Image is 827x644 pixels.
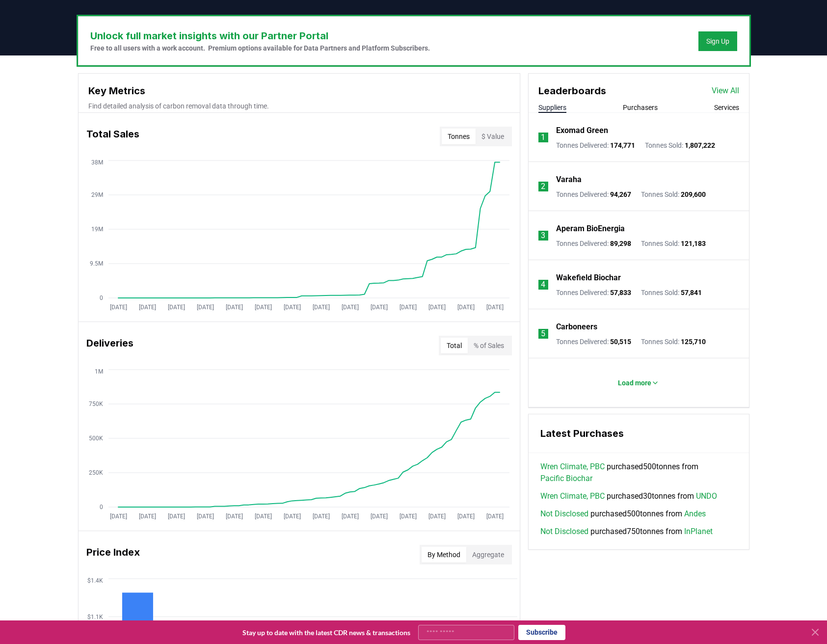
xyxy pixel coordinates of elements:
[556,288,631,297] p: Tonnes Delivered :
[89,469,103,476] tspan: 250K
[641,288,702,297] p: Tonnes Sold :
[428,304,445,311] tspan: [DATE]
[684,526,713,537] a: InPlanet
[441,338,468,353] button: Total
[541,132,545,143] p: 1
[468,338,510,353] button: % of Sales
[86,545,140,564] h3: Price Index
[696,490,717,502] a: UNDO
[91,159,103,166] tspan: 38M
[88,101,510,111] p: Find detailed analysis of carbon removal data through time.
[540,426,737,441] h3: Latest Purchases
[109,304,127,311] tspan: [DATE]
[540,508,588,520] a: Not Disclosed
[541,230,545,241] p: 3
[486,304,503,311] tspan: [DATE]
[623,103,658,112] button: Purchasers
[466,547,510,563] button: Aggregate
[283,304,300,311] tspan: [DATE]
[254,304,271,311] tspan: [DATE]
[610,338,631,346] span: 50,515
[541,328,545,340] p: 5
[556,189,631,199] p: Tonnes Delivered :
[457,304,474,311] tspan: [DATE]
[95,368,103,375] tspan: 1M
[641,337,706,347] p: Tonnes Sold :
[540,526,713,537] span: purchased 750 tonnes from
[486,513,503,520] tspan: [DATE]
[254,513,271,520] tspan: [DATE]
[225,304,242,311] tspan: [DATE]
[89,401,103,407] tspan: 750K
[610,190,631,198] span: 94,267
[556,321,597,333] a: Carboneers
[370,304,387,311] tspan: [DATE]
[610,289,631,296] span: 57,833
[712,85,739,97] a: View All
[538,103,566,112] button: Suppliers
[196,304,213,311] tspan: [DATE]
[442,129,476,144] button: Tonnes
[457,513,474,520] tspan: [DATE]
[684,508,706,520] a: Andes
[541,279,545,291] p: 4
[556,125,608,136] a: Exomad Green
[86,336,133,355] h3: Deliveries
[556,140,635,150] p: Tonnes Delivered :
[540,461,737,484] span: purchased 500 tonnes from
[88,83,510,98] h3: Key Metrics
[618,378,651,388] p: Load more
[556,272,621,284] a: Wakefield Biochar
[645,140,715,150] p: Tonnes Sold :
[167,513,185,520] tspan: [DATE]
[196,513,213,520] tspan: [DATE]
[91,226,103,233] tspan: 19M
[610,141,635,149] span: 174,771
[87,577,103,584] tspan: $1.4K
[540,526,588,537] a: Not Disclosed
[90,260,103,267] tspan: 9.5M
[138,304,156,311] tspan: [DATE]
[556,337,631,347] p: Tonnes Delivered :
[341,304,358,311] tspan: [DATE]
[681,338,706,346] span: 125,710
[87,614,103,620] tspan: $1.1K
[641,189,706,199] p: Tonnes Sold :
[283,513,300,520] tspan: [DATE]
[556,223,625,235] p: Aperam BioEnergia
[698,31,737,51] button: Sign Up
[681,289,702,296] span: 57,841
[312,304,329,311] tspan: [DATE]
[681,240,706,247] span: 121,183
[399,304,416,311] tspan: [DATE]
[100,504,103,510] tspan: 0
[706,36,729,46] a: Sign Up
[90,43,430,53] p: Free to all users with a work account. Premium options available for Data Partners and Platform S...
[610,373,667,393] button: Load more
[370,513,387,520] tspan: [DATE]
[540,461,605,473] a: Wren Climate, PBC
[541,181,545,192] p: 2
[86,127,139,146] h3: Total Sales
[167,304,185,311] tspan: [DATE]
[641,239,706,248] p: Tonnes Sold :
[540,508,706,520] span: purchased 500 tonnes from
[540,490,717,502] span: purchased 30 tonnes from
[89,435,103,442] tspan: 500K
[312,513,329,520] tspan: [DATE]
[341,513,358,520] tspan: [DATE]
[538,83,606,98] h3: Leaderboards
[556,174,582,186] a: Varaha
[685,141,715,149] span: 1,807,222
[428,513,445,520] tspan: [DATE]
[90,28,430,43] h3: Unlock full market insights with our Partner Portal
[476,129,510,144] button: $ Value
[422,547,466,563] button: By Method
[714,103,739,112] button: Services
[399,513,416,520] tspan: [DATE]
